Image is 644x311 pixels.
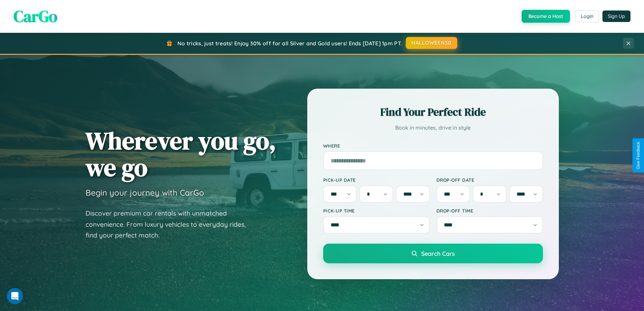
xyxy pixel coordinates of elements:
[602,10,630,22] button: Sign Up
[406,37,457,49] button: HALLOWEEN30
[7,288,23,304] iframe: Intercom live chat
[436,177,543,183] label: Drop-off Date
[323,244,543,263] button: Search Cars
[323,123,543,133] p: Book in minutes, drive in style
[436,208,543,214] label: Drop-off Time
[323,143,543,149] label: Where
[177,40,402,47] span: No tricks, just treats! Enjoy 30% off for all Silver and Gold users! Ends [DATE] 1pm PT.
[323,105,543,119] h2: Find Your Perfect Ride
[86,127,276,181] h1: Wherever you go, we go
[421,250,455,257] span: Search Cars
[86,208,255,241] p: Discover premium car rentals with unmatched convenience. From luxury vehicles to everyday rides, ...
[323,177,430,183] label: Pick-up Date
[575,10,599,22] button: Login
[14,5,57,27] span: CarGo
[323,208,430,214] label: Pick-up Time
[636,142,641,169] div: Give Feedback
[522,10,570,23] button: Become a Host
[86,187,204,198] h3: Begin your journey with CarGo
